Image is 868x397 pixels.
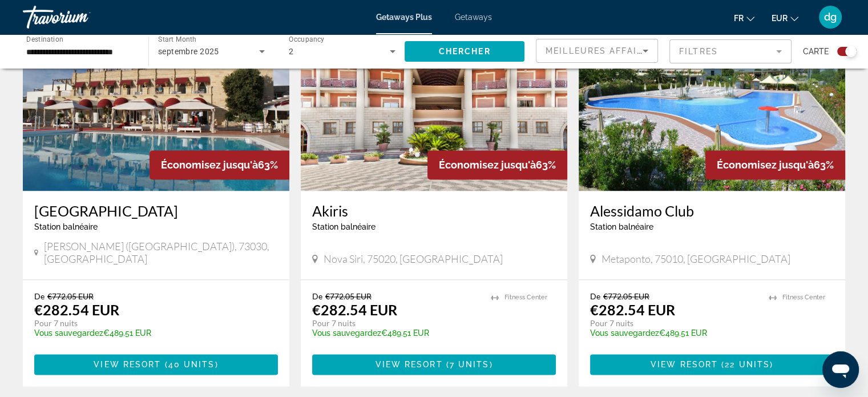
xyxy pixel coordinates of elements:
a: Getaways [455,13,492,22]
button: User Menu [815,5,845,29]
span: ( ) [718,360,773,369]
span: Vous sauvegardez [34,328,103,338]
div: 63% [150,150,289,179]
span: Nova Siri, 75020, [GEOGRAPHIC_DATA] [324,252,503,265]
span: Économisez jusqu'à [161,159,258,171]
span: 40 units [168,360,215,369]
span: De [34,291,45,301]
a: Travorium [23,2,137,32]
span: fr [734,14,744,23]
span: septembre 2025 [158,47,219,56]
span: De [590,291,600,301]
span: View Resort [375,360,442,369]
span: Carte [803,43,829,59]
div: 63% [427,150,567,179]
mat-select: Sort by [546,44,648,58]
button: Filter [669,39,792,64]
span: Fitness Center [782,294,825,301]
span: View Resort [651,360,718,369]
p: Pour 7 nuits [34,318,267,328]
span: €772.05 EUR [325,291,372,301]
p: €489.51 EUR [34,328,267,338]
span: €772.05 EUR [603,291,649,301]
span: Économisez jusqu'à [717,159,814,171]
span: Meilleures affaires [546,46,655,55]
img: ii_als1.jpg [579,8,845,191]
iframe: Bouton de lancement de la fenêtre de messagerie [822,351,859,388]
span: dg [824,11,837,23]
span: ( ) [443,360,493,369]
button: View Resort(7 units) [312,354,556,375]
span: Vous sauvegardez [312,328,381,338]
span: De [312,291,322,301]
span: Vous sauvegardez [590,328,659,338]
span: EUR [772,14,788,23]
button: Change currency [772,10,798,26]
p: €282.54 EUR [34,301,119,318]
button: View Resort(40 units) [34,354,278,375]
a: [GEOGRAPHIC_DATA] [34,202,278,219]
span: Station balnéaire [312,222,376,231]
p: €489.51 EUR [312,328,479,338]
span: View Resort [94,360,161,369]
button: View Resort(22 units) [590,354,834,375]
div: 63% [705,150,845,179]
span: 22 units [725,360,770,369]
span: Fitness Center [504,294,547,301]
button: Chercher [405,41,524,62]
p: €489.51 EUR [590,328,757,338]
p: Pour 7 nuits [312,318,479,328]
span: 7 units [450,360,490,369]
span: [PERSON_NAME] ([GEOGRAPHIC_DATA]), 73030, [GEOGRAPHIC_DATA] [44,240,278,265]
p: Pour 7 nuits [590,318,757,328]
span: Station balnéaire [34,222,98,231]
img: ii_aki1.jpg [301,8,567,191]
a: Alessidamo Club [590,202,834,219]
span: €772.05 EUR [47,291,94,301]
img: ii_mei1.jpg [23,8,289,191]
button: Change language [734,10,754,26]
span: Metaponto, 75010, [GEOGRAPHIC_DATA] [601,252,790,265]
p: €282.54 EUR [312,301,397,318]
a: Getaways Plus [376,13,432,22]
span: Économisez jusqu'à [439,159,536,171]
span: 2 [289,47,293,56]
p: €282.54 EUR [590,301,675,318]
span: Occupancy [289,35,325,43]
span: Station balnéaire [590,222,653,231]
span: Destination [26,35,63,43]
span: Start Month [158,35,196,43]
span: ( ) [161,360,218,369]
a: Akiris [312,202,556,219]
span: Chercher [439,47,491,56]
